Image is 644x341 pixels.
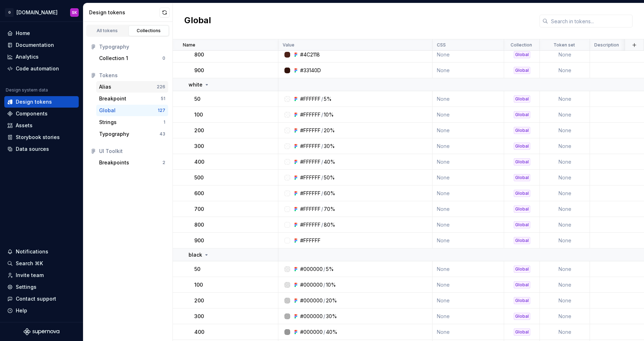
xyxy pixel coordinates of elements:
div: #FFFFFF [300,221,321,228]
div: Global [514,174,530,181]
p: 400 [194,158,204,165]
p: Name [183,42,195,48]
a: Code automation [4,63,79,74]
div: Storybook stories [16,134,60,141]
td: None [540,293,590,308]
td: None [433,123,504,138]
button: Breakpoint51 [96,93,168,104]
div: / [323,297,325,304]
div: Breakpoint [99,95,126,102]
td: None [540,233,590,248]
div: Breakpoints [99,159,129,166]
p: 300 [194,313,204,320]
div: 2 [162,160,165,165]
p: black [189,251,202,258]
td: None [540,261,590,277]
p: 50 [194,95,200,103]
div: Global [99,107,116,114]
div: Search ⌘K [16,260,43,267]
div: Home [16,30,30,37]
a: Settings [4,281,79,293]
div: Global [514,297,530,304]
div: Assets [16,122,33,129]
td: None [433,186,504,201]
div: 127 [158,108,165,113]
td: None [540,324,590,340]
div: #FFFFFF [300,127,321,134]
td: None [433,201,504,217]
td: None [433,293,504,308]
button: Collection 10 [96,53,168,64]
div: Alias [99,83,111,90]
td: None [433,308,504,324]
div: 51 [161,96,165,102]
td: None [540,123,590,138]
div: All tokens [89,28,125,34]
div: / [321,221,323,228]
div: Tokens [99,72,165,79]
div: Code automation [16,65,59,72]
td: None [433,138,504,154]
p: Token set [553,42,575,48]
p: Collection [511,42,532,48]
div: Documentation [16,41,54,49]
div: 226 [157,84,165,90]
button: Alias226 [96,81,168,93]
div: / [321,206,323,213]
div: 70% [324,206,335,213]
a: Global127 [96,105,168,116]
div: Global [514,190,530,197]
div: 10% [324,111,334,118]
div: Analytics [16,53,39,60]
div: Typography [99,43,165,50]
a: Breakpoints2 [96,157,168,168]
div: Design system data [6,87,48,93]
div: Global [514,95,530,103]
td: None [540,217,590,233]
div: #4C2118 [300,51,320,58]
button: Contact support [4,293,79,305]
p: CSS [437,42,446,48]
div: 30% [326,313,337,320]
div: #FFFFFF [300,174,321,181]
div: 50% [324,174,335,181]
div: #33140D [300,67,321,74]
div: Notifications [16,248,48,255]
div: / [323,266,325,273]
a: Typography43 [96,128,168,140]
div: #FFFFFF [300,190,321,197]
p: Value [283,42,294,48]
div: Typography [99,130,129,138]
div: 30% [324,143,335,150]
div: SK [72,10,77,15]
div: Global [514,158,530,165]
p: 200 [194,297,204,304]
div: 0 [162,55,165,61]
p: 800 [194,51,204,58]
p: 900 [194,67,204,74]
div: UI Toolkit [99,148,165,155]
div: / [321,158,323,165]
div: #000000 [300,281,323,288]
a: Design tokens [4,96,79,108]
div: 60% [324,190,335,197]
p: 200 [194,127,204,134]
div: 40% [326,328,337,336]
a: Storybook stories [4,132,79,143]
div: Global [514,328,530,336]
div: Design tokens [16,98,52,105]
div: 5% [326,266,334,273]
div: G [5,8,14,17]
td: None [433,233,504,248]
td: None [540,63,590,78]
a: Analytics [4,51,79,63]
td: None [433,261,504,277]
div: Global [514,143,530,150]
button: G[DOMAIN_NAME]SK [1,5,82,20]
button: Strings1 [96,117,168,128]
div: Global [514,206,530,213]
div: 40% [324,158,335,165]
